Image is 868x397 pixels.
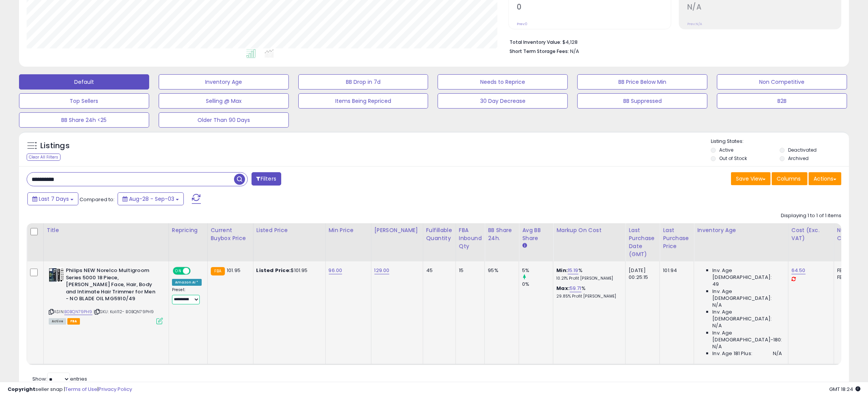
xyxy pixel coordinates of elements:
button: Actions [809,172,841,185]
b: Short Term Storage Fees: [510,48,569,54]
small: Avg BB Share. [522,242,527,249]
div: ASIN: [49,267,163,323]
p: Listing States: [711,138,849,145]
span: Inv. Age [DEMOGRAPHIC_DATA]-180: [712,330,782,343]
a: 96.00 [329,267,342,274]
div: Clear All Filters [27,154,61,161]
button: BB Suppressed [577,93,707,109]
div: 101.94 [663,267,688,274]
span: FBA [67,318,80,325]
b: Max: [556,285,570,292]
div: [PERSON_NAME] [374,226,420,234]
div: Avg BB Share [522,226,550,242]
h2: 0 [517,3,671,13]
div: Displaying 1 to 1 of 1 items [781,212,841,219]
div: % [556,285,620,299]
a: 129.00 [374,267,390,274]
a: Privacy Policy [99,386,132,393]
button: Items Being Repriced [298,93,428,109]
div: Title [47,226,166,234]
th: The percentage added to the cost of goods (COGS) that forms the calculator for Min & Max prices. [553,223,626,261]
small: Prev: N/A [687,22,702,26]
span: Compared to: [80,196,115,203]
span: | SKU: Koli112- B0BQN79PH9 [94,309,154,315]
button: BB Drop in 7d [298,74,428,90]
div: 0% [522,281,553,288]
div: Listed Price [256,226,322,234]
b: Philips NEW Norelco Multigroom Series 5000 18 Piece, [PERSON_NAME] Face, Hair, Body and Intimate ... [66,267,158,304]
button: Top Sellers [19,93,149,109]
button: Needs to Reprice [438,74,568,90]
div: $101.95 [256,267,320,274]
div: Preset: [172,287,202,304]
span: ON [174,268,183,274]
b: Total Inventory Value: [510,39,561,45]
button: Filters [252,172,281,186]
div: Min Price [329,226,368,234]
button: BB Share 24h <25 [19,112,149,128]
div: Amazon AI * [172,279,202,286]
span: 2025-09-12 18:24 GMT [829,386,860,393]
a: 15.19 [568,267,578,274]
span: Aug-28 - Sep-03 [129,195,174,203]
p: 10.21% Profit [PERSON_NAME] [556,276,620,281]
li: $4,128 [510,37,836,46]
h2: N/A [687,3,841,13]
p: 29.85% Profit [PERSON_NAME] [556,294,620,299]
div: Inventory Age [697,226,785,234]
button: BB Price Below Min [577,74,707,90]
div: Last Purchase Date (GMT) [629,226,656,258]
span: N/A [570,48,579,55]
b: Listed Price: [256,267,291,274]
span: Columns [777,175,801,182]
div: FBM: 1 [837,274,862,281]
div: Last Purchase Price [663,226,691,250]
div: FBA inbound Qty [459,226,482,250]
div: Cost (Exc. VAT) [792,226,831,242]
span: Show: entries [32,375,87,383]
button: Save View [731,172,771,185]
div: Markup on Cost [556,226,622,234]
a: 59.71 [570,285,581,292]
div: % [556,267,620,281]
div: Current Buybox Price [211,226,250,242]
button: B2B [717,93,847,109]
button: Older Than 90 Days [159,112,289,128]
div: Num of Comp. [837,226,865,242]
a: 64.50 [792,267,806,274]
button: Non Competitive [717,74,847,90]
span: Inv. Age [DEMOGRAPHIC_DATA]: [712,309,782,322]
h5: Listings [40,141,70,151]
span: N/A [712,322,721,329]
span: N/A [773,350,782,357]
img: 51+44+C+bBL._SL40_.jpg [49,267,64,282]
span: OFF [190,268,202,274]
button: Selling @ Max [159,93,289,109]
a: Terms of Use [65,386,97,393]
span: 101.95 [227,267,240,274]
label: Out of Stock [719,155,747,162]
button: Last 7 Days [27,192,78,205]
label: Deactivated [788,147,817,153]
strong: Copyright [8,386,35,393]
span: Inv. Age [DEMOGRAPHIC_DATA]: [712,288,782,302]
span: All listings currently available for purchase on Amazon [49,318,66,325]
label: Active [719,147,733,153]
button: Columns [772,172,807,185]
small: FBA [211,267,225,275]
a: B0BQN79PH9 [64,309,92,315]
span: Inv. Age 181 Plus: [712,350,752,357]
div: 45 [426,267,450,274]
b: Min: [556,267,568,274]
div: FBA: 0 [837,267,862,274]
div: Repricing [172,226,204,234]
span: Inv. Age [DEMOGRAPHIC_DATA]: [712,267,782,281]
div: BB Share 24h. [488,226,516,242]
div: Fulfillable Quantity [426,226,452,242]
div: 95% [488,267,513,274]
button: Aug-28 - Sep-03 [118,192,184,205]
div: 15 [459,267,479,274]
small: Prev: 0 [517,22,527,26]
div: seller snap | | [8,386,132,393]
button: Inventory Age [159,74,289,90]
